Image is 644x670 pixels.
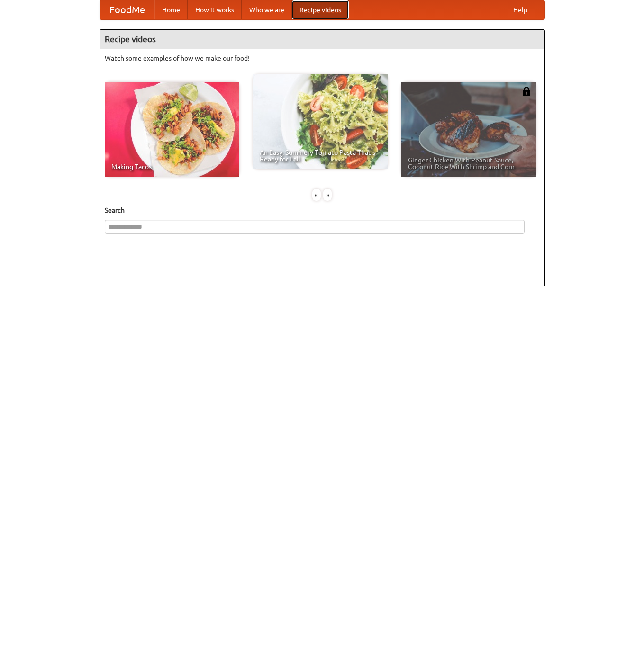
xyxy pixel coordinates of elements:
a: How it works [188,0,242,19]
h5: Search [105,205,540,215]
a: Making Tacos [105,82,239,177]
span: Making Tacos [111,163,233,170]
p: Watch some examples of how we make our food! [105,54,540,63]
span: An Easy, Summery Tomato Pasta That's Ready for Fall [260,149,381,162]
a: FoodMe [100,0,154,19]
a: An Easy, Summery Tomato Pasta That's Ready for Fall [253,74,388,169]
h4: Recipe videos [100,30,544,49]
a: Help [506,0,535,19]
div: » [323,189,332,201]
a: Home [154,0,188,19]
div: « [312,189,321,201]
a: Recipe videos [292,0,349,19]
img: 483408.png [522,87,531,96]
a: Who we are [242,0,292,19]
